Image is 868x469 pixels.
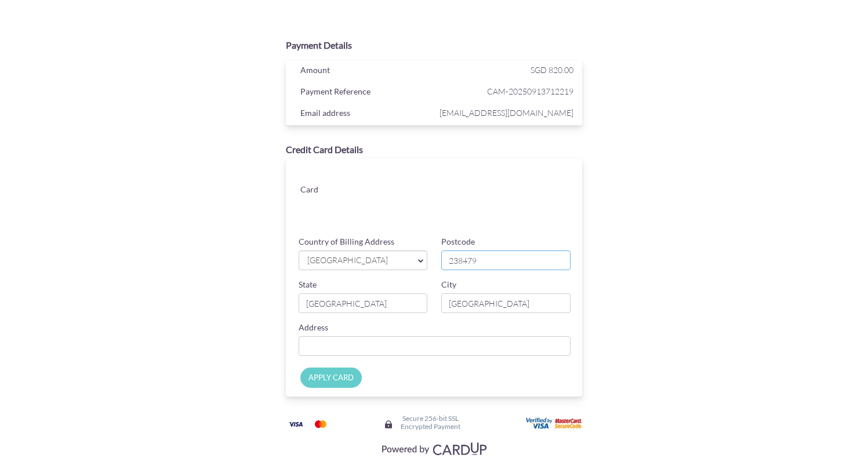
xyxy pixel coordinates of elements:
[473,196,572,217] iframe: Secure card security code input frame
[437,106,573,120] span: [EMAIL_ADDRESS][DOMAIN_NAME]
[401,415,460,430] h6: Secure 256-bit SSL Encrypted Payment
[376,438,492,459] img: Visa, Mastercard
[531,65,573,75] span: SGD 820.00
[284,417,307,431] img: Visa
[299,279,317,290] label: State
[286,143,583,157] div: Credit Card Details
[373,196,471,217] iframe: Secure card expiration date input frame
[306,255,409,267] span: [GEOGRAPHIC_DATA]
[299,250,428,270] a: [GEOGRAPHIC_DATA]
[441,279,456,290] label: City
[526,417,584,430] img: User card
[441,236,475,248] label: Postcode
[373,170,572,191] iframe: Secure card number input frame
[299,322,328,333] label: Address
[292,106,437,123] div: Email address
[384,420,393,429] img: Secure lock
[299,236,394,248] label: Country of Billing Address
[437,84,573,99] span: CAM-20250913712219
[309,417,332,431] img: Mastercard
[300,368,362,388] input: APPLY CARD
[292,84,437,101] div: Payment Reference
[292,182,364,199] div: Card
[286,39,583,52] div: Payment Details
[292,63,437,80] div: Amount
